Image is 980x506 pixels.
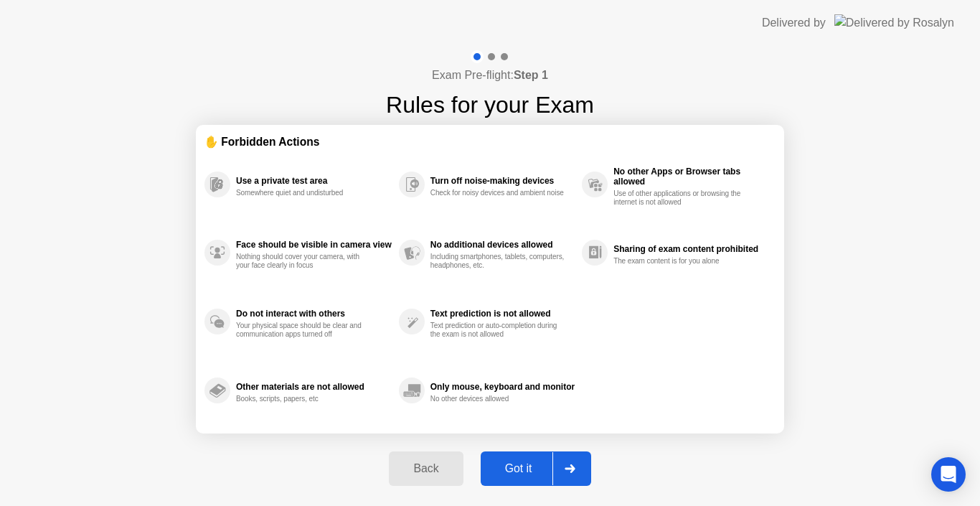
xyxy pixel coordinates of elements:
[613,189,749,207] div: Use of other applications or browsing the internet is not allowed
[236,176,392,186] div: Use a private test area
[613,244,768,254] div: Sharing of exam content prohibited
[236,309,392,319] div: Do not interact with others
[236,382,392,392] div: Other materials are not allowed
[393,462,458,475] div: Back
[613,257,749,266] div: The exam content is for you alone
[430,189,566,197] div: Check for noisy devices and ambient noise
[430,395,566,403] div: No other devices allowed
[762,14,826,32] div: Delivered by
[613,167,768,187] div: No other Apps or Browser tabs allowed
[432,67,548,84] h4: Exam Pre-flight:
[430,322,566,339] div: Text prediction or auto-completion during the exam is not allowed
[236,240,392,250] div: Face should be visible in camera view
[430,240,575,250] div: No additional devices allowed
[430,309,575,319] div: Text prediction is not allowed
[514,69,548,81] b: Step 1
[931,457,966,492] div: Open Intercom Messenger
[236,395,372,403] div: Books, scripts, papers, etc
[481,451,591,486] button: Got it
[430,382,575,392] div: Only mouse, keyboard and monitor
[204,133,776,150] div: ✋ Forbidden Actions
[236,253,372,270] div: Nothing should cover your camera, with your face clearly in focus
[236,189,372,197] div: Somewhere quiet and undisturbed
[386,88,594,122] h1: Rules for your Exam
[389,451,463,486] button: Back
[236,322,372,339] div: Your physical space should be clear and communication apps turned off
[430,253,566,270] div: Including smartphones, tablets, computers, headphones, etc.
[430,176,575,186] div: Turn off noise-making devices
[485,462,552,475] div: Got it
[834,14,954,31] img: Delivered by Rosalyn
